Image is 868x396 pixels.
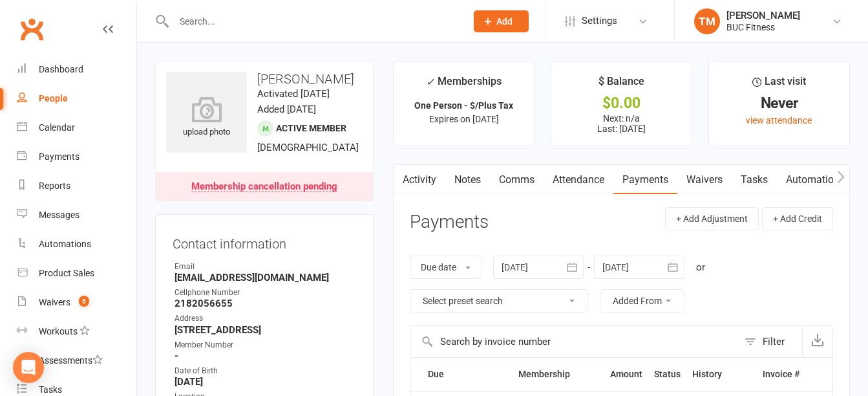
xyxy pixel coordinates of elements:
[39,64,83,74] div: Dashboard
[17,317,136,346] a: Workouts
[410,326,738,357] input: Search by invoice number
[513,358,604,391] th: Membership
[166,96,247,139] div: upload photo
[13,352,44,383] div: Open Intercom Messenger
[170,12,457,30] input: Search...
[17,230,136,259] a: Automations
[694,8,720,34] div: TM
[490,165,544,195] a: Comms
[777,165,854,195] a: Automations
[665,207,759,230] button: + Add Adjustment
[175,261,356,273] div: Email
[175,324,356,336] strong: [STREET_ADDRESS]
[16,13,48,45] a: Clubworx
[600,289,684,313] button: Added From
[563,113,680,134] p: Next: n/a Last: [DATE]
[429,114,499,124] span: Expires on [DATE]
[39,93,68,104] div: People
[604,358,648,391] th: Amount
[726,21,800,33] div: BUC Fitness
[257,142,359,153] span: [DEMOGRAPHIC_DATA]
[686,358,757,391] th: History
[426,76,434,88] i: ✓
[544,165,613,195] a: Attendance
[752,73,806,96] div: Last visit
[17,259,136,288] a: Product Sales
[175,339,356,351] div: Member Number
[257,88,330,100] time: Activated [DATE]
[598,73,644,96] div: $ Balance
[410,212,489,232] h3: Payments
[738,326,802,357] button: Filter
[17,171,136,201] a: Reports
[39,326,78,336] div: Workouts
[732,165,777,195] a: Tasks
[422,358,513,391] th: Due
[762,207,833,230] button: + Add Credit
[17,346,136,375] a: Assessments
[173,232,356,251] h3: Contact information
[191,182,337,192] div: Membership cancellation pending
[17,288,136,317] a: Waivers 5
[166,72,363,86] h3: [PERSON_NAME]
[17,113,136,142] a: Calendar
[276,123,346,133] span: Active member
[757,358,805,391] th: Invoice #
[39,384,62,395] div: Tasks
[39,122,75,133] div: Calendar
[677,165,732,195] a: Waivers
[763,334,785,349] div: Filter
[175,365,356,377] div: Date of Birth
[746,115,812,126] a: view attendance
[496,16,513,27] span: Add
[394,165,445,195] a: Activity
[39,297,70,307] div: Waivers
[79,296,89,307] span: 5
[175,287,356,299] div: Cellphone Number
[175,376,356,388] strong: [DATE]
[445,165,490,195] a: Notes
[39,210,79,220] div: Messages
[563,96,680,110] div: $0.00
[39,181,70,191] div: Reports
[17,142,136,171] a: Payments
[257,104,316,115] time: Added [DATE]
[648,358,686,391] th: Status
[175,313,356,325] div: Address
[39,355,103,366] div: Assessments
[582,6,617,36] span: Settings
[613,165,677,195] a: Payments
[39,268,94,278] div: Product Sales
[39,239,91,249] div: Automations
[410,256,482,279] button: Due date
[39,151,79,162] div: Payments
[17,55,136,84] a: Dashboard
[17,201,136,230] a: Messages
[721,96,838,110] div: Never
[426,73,502,97] div: Memberships
[175,272,356,283] strong: [EMAIL_ADDRESS][DOMAIN_NAME]
[696,259,705,275] div: or
[414,100,513,111] strong: One Person - $/Plus Tax
[17,84,136,113] a: People
[175,298,356,309] strong: 2182056655
[474,10,529,32] button: Add
[726,10,800,21] div: [PERSON_NAME]
[175,350,356,362] strong: -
